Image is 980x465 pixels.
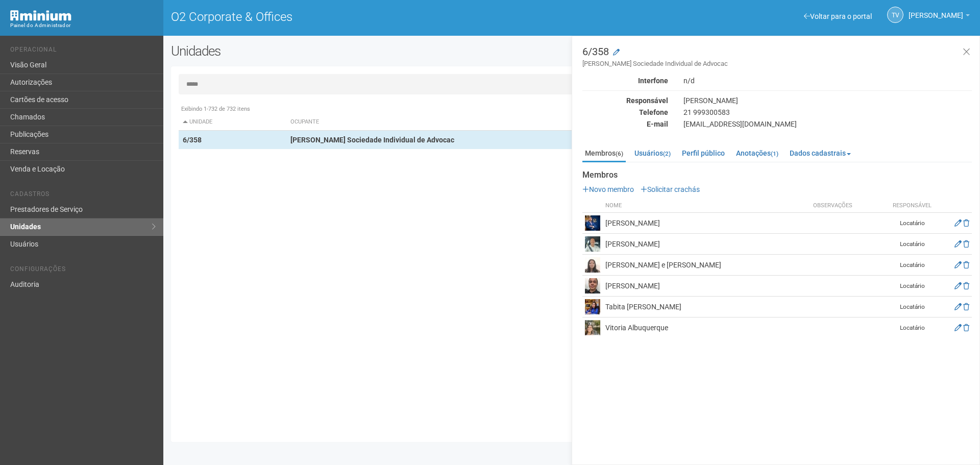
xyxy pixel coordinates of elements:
img: user.png [585,215,600,231]
th: Nome [603,199,811,213]
a: Modificar a unidade [613,47,620,58]
td: Tabita [PERSON_NAME] [603,297,811,317]
a: Excluir membro [963,261,969,269]
div: Responsável [575,96,676,105]
div: Interfone [575,76,676,85]
th: Responsável [887,199,938,213]
h2: Unidades [171,43,496,59]
td: Locatário [887,297,938,317]
td: Locatário [887,317,938,338]
img: user.png [585,278,600,293]
a: Membros(6) [582,145,626,162]
th: Categoria: activate to sort column ascending [569,114,820,131]
a: Editar membro [954,219,962,227]
a: TV [887,7,903,23]
li: Configurações [10,265,156,276]
td: Locatário [887,276,938,297]
img: Minium [10,10,71,21]
td: Locatário [887,255,938,276]
td: Locatário [887,234,938,255]
td: [PERSON_NAME] [603,234,811,255]
a: Excluir membro [963,219,969,227]
a: Dados cadastrais [787,145,853,161]
h1: O2 Corporate & Offices [171,10,564,23]
a: Excluir membro [963,240,969,248]
a: Editar membro [954,324,962,332]
a: Editar membro [954,282,962,290]
a: Solicitar crachás [641,185,700,193]
a: Excluir membro [963,324,969,332]
small: [PERSON_NAME] Sociedade Individual de Advocac [582,59,972,68]
a: Editar membro [954,303,962,311]
strong: Membros [582,170,972,180]
a: Excluir membro [963,282,969,290]
td: [PERSON_NAME] [603,276,811,297]
span: Thayane Vasconcelos Torres [909,2,963,19]
a: Editar membro [954,240,962,248]
strong: 6/358 [183,136,202,144]
div: n/d [676,76,979,85]
img: user.png [585,320,600,335]
td: Vitoria Albuquerque [603,317,811,338]
h3: 6/358 [582,46,972,68]
a: Editar membro [954,261,962,269]
a: Excluir membro [963,303,969,311]
a: Anotações(1) [733,145,781,161]
div: [PERSON_NAME] [676,96,979,105]
div: Painel do Administrador [10,21,156,30]
div: [EMAIL_ADDRESS][DOMAIN_NAME] [676,119,979,129]
div: Exibindo 1-732 de 732 itens [179,105,965,114]
a: Novo membro [582,185,634,193]
strong: [PERSON_NAME] Sociedade Individual de Advocac [290,136,454,144]
li: Operacional [10,46,156,57]
small: (2) [663,150,671,157]
th: Ocupante: activate to sort column ascending [286,114,569,131]
img: user.png [585,236,600,252]
a: Usuários(2) [632,145,673,161]
th: Observações [811,199,887,213]
td: [PERSON_NAME] [603,213,811,234]
img: user.png [585,299,600,314]
a: Voltar para o portal [804,12,872,20]
li: Cadastros [10,190,156,201]
td: Advocacia [569,131,820,150]
a: [PERSON_NAME] [909,13,970,21]
td: [PERSON_NAME] e [PERSON_NAME] [603,255,811,276]
div: Telefone [575,108,676,117]
div: 21 999300583 [676,108,979,117]
img: user.png [585,257,600,273]
div: E-mail [575,119,676,129]
a: Perfil público [679,145,727,161]
small: (1) [771,150,778,157]
small: (6) [616,150,623,157]
td: Locatário [887,213,938,234]
th: Unidade: activate to sort column descending [179,114,286,131]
